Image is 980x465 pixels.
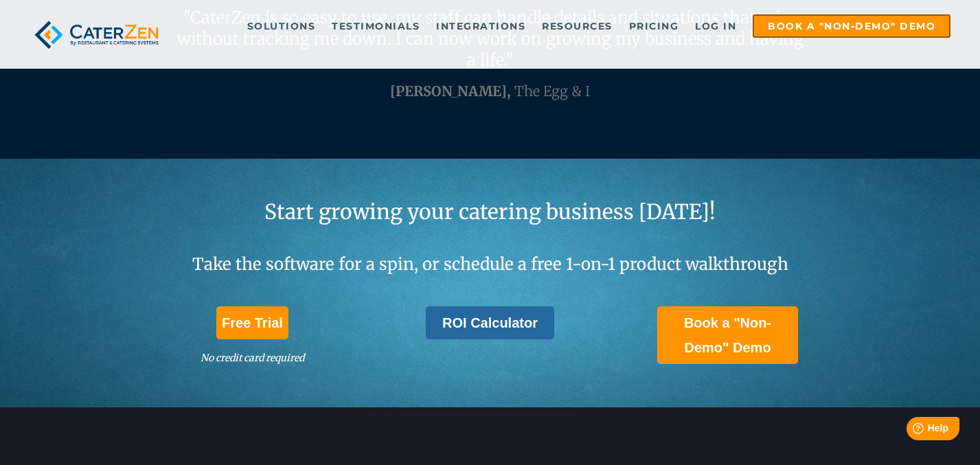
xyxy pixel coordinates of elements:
span: The Egg & I [514,82,590,100]
img: caterzen [30,14,163,55]
a: Integrations [429,16,532,36]
a: ROI Calculator [426,306,554,339]
span: Start growing your catering business [DATE]! [264,199,716,225]
a: Free Trial [216,306,288,339]
a: Resources [535,16,619,36]
a: Log in [688,16,743,36]
a: Solutions [240,16,323,36]
div: Navigation Menu [187,14,950,38]
em: No credit card required [201,352,304,364]
span: Take the software for a spin, or schedule a free 1-on-1 product walkthrough [192,253,788,275]
a: Pricing [622,16,686,36]
b: [PERSON_NAME], [390,82,511,100]
a: Book a "Non-Demo" Demo [657,306,797,364]
a: Book a "Non-Demo" Demo [753,14,950,38]
iframe: Help widget launcher [858,411,965,450]
a: Testimonials [325,16,426,36]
